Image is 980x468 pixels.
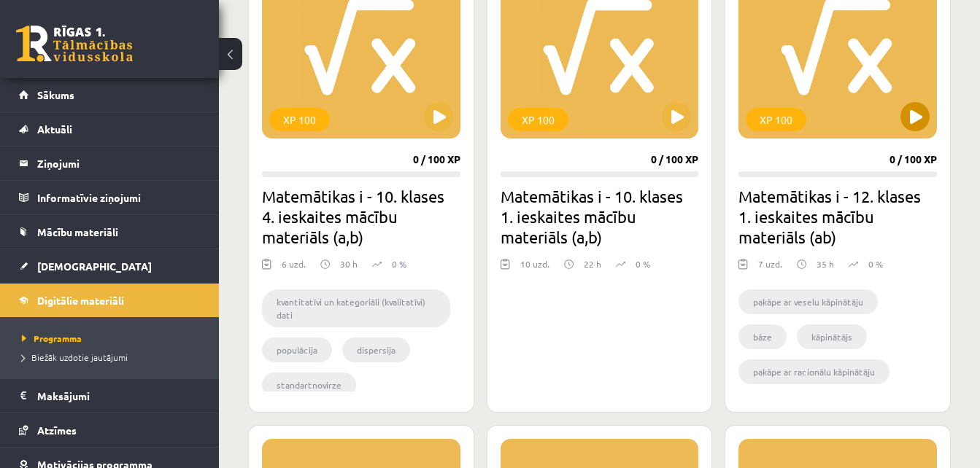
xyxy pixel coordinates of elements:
[22,351,204,364] a: Biežāk uzdotie jautājumi
[636,257,650,270] p: 0 %
[868,257,883,270] p: 0 %
[584,257,601,270] p: 22 h
[37,181,201,214] legend: Informatīvie ziņojumi
[340,257,358,270] p: 30 h
[37,379,201,413] legend: Maksājumi
[19,379,201,413] a: Maksājumi
[501,186,699,247] h2: Matemātikas i - 10. klases 1. ieskaites mācību materiāls (a,b)
[19,249,201,283] a: [DEMOGRAPHIC_DATA]
[797,324,867,349] li: kāpinātājs
[342,338,410,362] li: dispersija
[738,289,878,314] li: pakāpe ar veselu kāpinātāju
[37,88,74,101] span: Sākums
[22,332,82,344] span: Programma
[508,108,568,131] div: XP 100
[19,215,201,249] a: Mācību materiāli
[19,284,201,317] a: Digitālie materiāli
[282,257,306,279] div: 6 uzd.
[262,289,450,327] li: kvantitatīvi un kategoriāli (kvalitatīvi) dati
[19,112,201,146] a: Aktuāli
[738,324,787,349] li: bāze
[37,294,124,307] span: Digitālie materiāli
[37,225,118,238] span: Mācību materiāli
[758,257,782,279] div: 7 uzd.
[19,181,201,214] a: Informatīvie ziņojumi
[37,147,201,180] legend: Ziņojumi
[269,108,330,131] div: XP 100
[19,78,201,112] a: Sākums
[520,257,549,279] div: 10 uzd.
[19,413,201,447] a: Atzīmes
[262,373,356,397] li: standartnovirze
[746,108,806,131] div: XP 100
[16,26,133,62] a: Rīgas 1. Tālmācības vidusskola
[738,186,937,247] h2: Matemātikas i - 12. klases 1. ieskaites mācību materiāls (ab)
[262,338,332,362] li: populācija
[37,424,77,437] span: Atzīmes
[19,147,201,180] a: Ziņojumi
[392,257,406,270] p: 0 %
[22,351,128,363] span: Biežāk uzdotie jautājumi
[22,332,204,345] a: Programma
[738,359,890,384] li: pakāpe ar racionālu kāpinātāju
[817,257,834,270] p: 35 h
[262,186,460,247] h2: Matemātikas i - 10. klases 4. ieskaites mācību materiāls (a,b)
[37,260,152,273] span: [DEMOGRAPHIC_DATA]
[37,122,72,136] span: Aktuāli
